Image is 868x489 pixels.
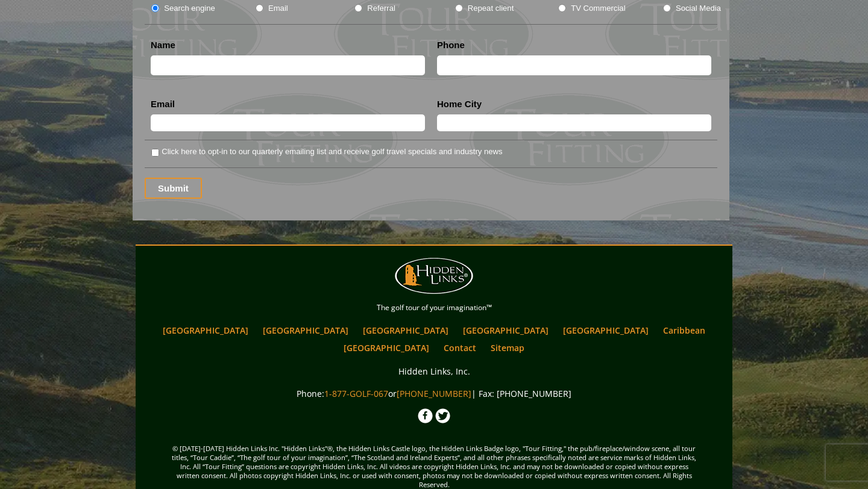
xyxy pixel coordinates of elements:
[139,301,729,314] p: The golf tour of your imagination™
[557,322,655,339] a: [GEOGRAPHIC_DATA]
[164,2,215,14] label: Search engine
[157,322,254,339] a: [GEOGRAPHIC_DATA]
[338,339,435,357] a: [GEOGRAPHIC_DATA]
[438,339,482,357] a: Contact
[418,408,433,423] img: Facebook
[357,322,454,339] a: [GEOGRAPHIC_DATA]
[468,2,514,14] label: Repeat client
[324,388,388,399] a: 1-877-GOLF-067
[367,2,395,14] label: Referral
[151,39,175,51] label: Name
[485,339,530,357] a: Sitemap
[437,39,465,51] label: Phone
[151,98,175,110] label: Email
[145,178,202,199] input: Submit
[437,98,482,110] label: Home City
[397,388,471,399] a: [PHONE_NUMBER]
[139,386,729,401] p: Phone: or | Fax: [PHONE_NUMBER]
[268,2,288,14] label: Email
[571,2,625,14] label: TV Commercial
[676,2,721,14] label: Social Media
[257,322,354,339] a: [GEOGRAPHIC_DATA]
[139,364,729,379] p: Hidden Links, Inc.
[435,408,450,423] img: Twitter
[657,322,711,339] a: Caribbean
[457,322,555,339] a: [GEOGRAPHIC_DATA]
[162,146,502,158] label: Click here to opt-in to our quarterly emailing list and receive golf travel specials and industry...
